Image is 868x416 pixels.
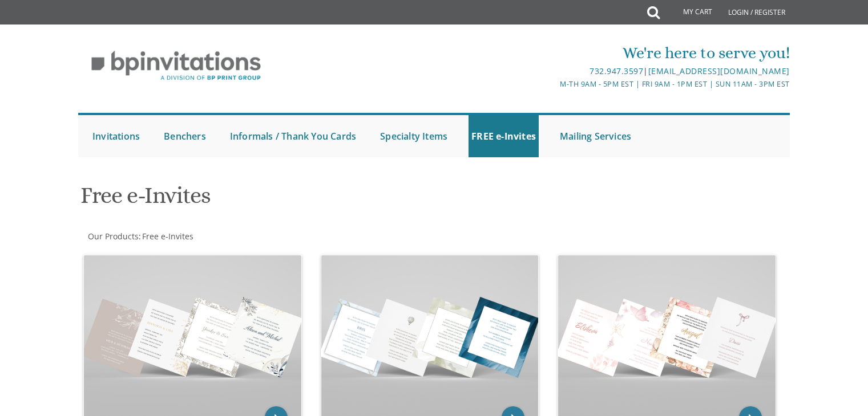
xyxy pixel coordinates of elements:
a: Informals / Thank You Cards [227,115,359,157]
a: Mailing Services [557,115,634,157]
div: We're here to serve you! [316,42,790,64]
img: BP Invitation Loft [78,42,274,89]
a: Invitations [90,115,143,157]
div: M-Th 9am - 5pm EST | Fri 9am - 1pm EST | Sun 11am - 3pm EST [316,78,790,90]
span: Free e-Invites [142,231,193,242]
a: Benchers [161,115,209,157]
div: | [316,64,790,78]
a: [EMAIL_ADDRESS][DOMAIN_NAME] [648,66,790,76]
a: Free e-Invites [141,231,193,242]
a: Our Products [87,231,139,242]
a: Specialty Items [377,115,450,157]
a: My Cart [659,1,720,24]
div: : [78,231,434,242]
a: FREE e-Invites [469,115,539,157]
a: 732.947.3597 [590,66,643,76]
h1: Free e-Invites [80,183,546,217]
